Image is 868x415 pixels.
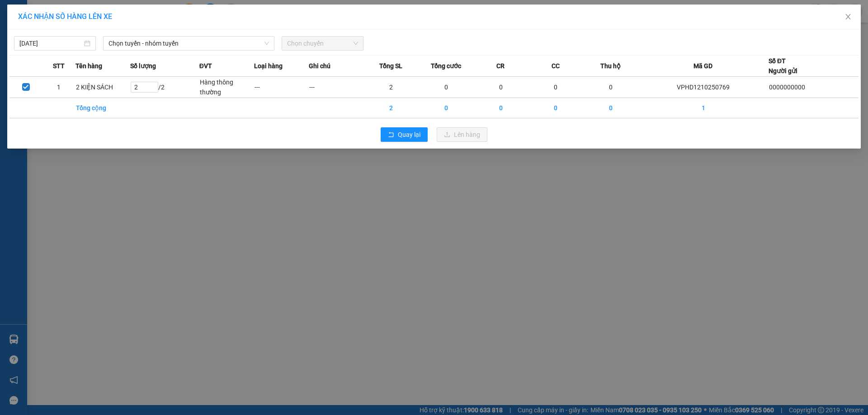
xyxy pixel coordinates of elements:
td: 2 KIỆN SÁCH [75,77,130,98]
td: 2 [364,77,419,98]
td: 1 [638,98,769,118]
span: CR [496,61,505,71]
button: Close [835,5,861,30]
td: VPHD1210250769 [638,77,769,98]
td: Tổng cộng [75,98,130,118]
td: 1 [42,77,75,98]
span: STT [53,61,65,71]
td: 0 [473,98,528,118]
td: 0 [528,77,583,98]
div: Số ĐT Người gửi [769,56,797,76]
span: Chọn tuyến - nhóm tuyến [108,37,269,50]
td: --- [309,77,363,98]
span: Tên hàng [75,61,102,71]
span: Quay lại [398,130,420,140]
span: Mã GD [693,61,712,71]
td: 0 [473,77,528,98]
td: 0 [419,77,473,98]
span: Loại hàng [254,61,283,71]
td: 0 [528,98,583,118]
span: 0000000000 [769,84,805,91]
button: uploadLên hàng [437,127,487,142]
span: Chọn chuyến [287,37,358,50]
td: 0 [419,98,473,118]
span: CC [552,61,560,71]
span: down [264,41,269,46]
td: 0 [583,77,638,98]
td: 2 [364,98,419,118]
span: ĐVT [199,61,212,71]
td: Hàng thông thường [199,77,254,98]
input: 12/10/2025 [19,38,82,48]
span: close [844,13,852,20]
span: rollback [388,131,394,139]
td: 0 [583,98,638,118]
button: rollbackQuay lại [381,127,428,142]
span: Ghi chú [309,61,330,71]
span: Thu hộ [600,61,621,71]
span: Tổng cước [431,61,461,71]
span: XÁC NHẬN SỐ HÀNG LÊN XE [18,12,112,21]
td: --- [254,77,309,98]
td: / 2 [130,77,199,98]
span: Số lượng [130,61,156,71]
span: Tổng SL [379,61,402,71]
